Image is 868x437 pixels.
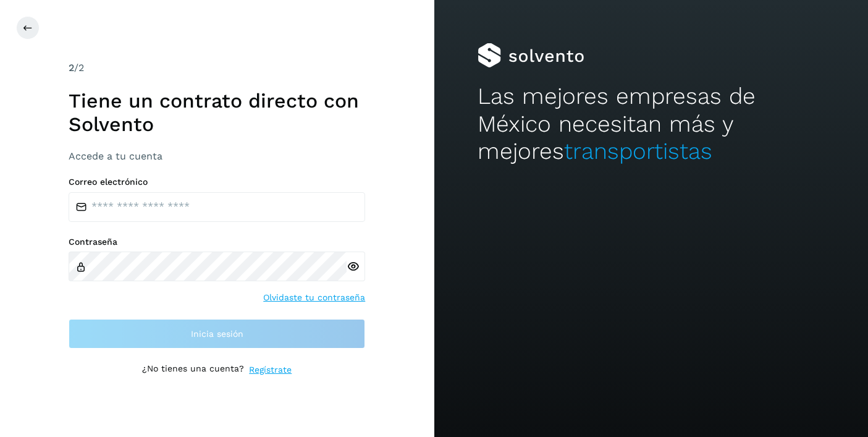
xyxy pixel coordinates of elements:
a: Regístrate [249,363,292,376]
h3: Accede a tu cuenta [69,150,365,162]
span: transportistas [564,138,712,164]
button: Inicia sesión [69,319,365,349]
span: Inicia sesión [191,329,243,338]
label: Contraseña [69,237,365,247]
h2: Las mejores empresas de México necesitan más y mejores [478,83,825,165]
span: 2 [69,62,74,74]
p: ¿No tienes una cuenta? [142,363,244,376]
h1: Tiene un contrato directo con Solvento [69,89,365,137]
a: Olvidaste tu contraseña [263,291,365,304]
label: Correo electrónico [69,177,365,187]
div: /2 [69,61,365,75]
